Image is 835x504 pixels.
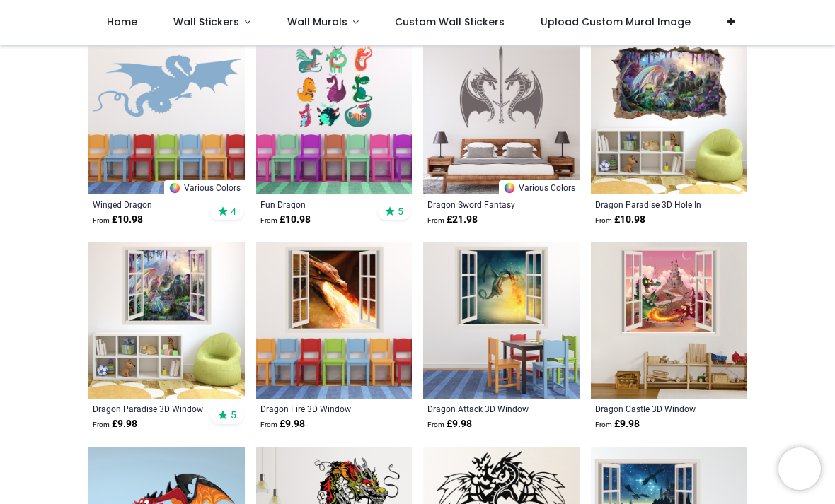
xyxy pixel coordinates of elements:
[260,421,277,428] span: From
[93,199,211,210] a: Winged Dragon
[173,15,239,29] span: Wall Stickers
[427,417,472,431] strong: £ 9.98
[164,180,245,194] a: Various Colors
[595,213,645,227] strong: £ 10.98
[423,242,580,399] img: Dragon Attack 3D Window Wall Sticker
[231,409,236,421] span: 5
[107,15,137,29] span: Home
[260,403,379,414] a: Dragon Fire 3D Window
[427,216,444,224] span: From
[93,421,110,428] span: From
[93,213,143,227] strong: £ 10.98
[595,199,713,210] a: Dragon Paradise 3D Hole In The
[93,403,211,414] a: Dragon Paradise 3D Window
[256,39,413,195] img: Fun Dragon Wall Sticker
[93,417,137,431] strong: £ 9.98
[427,403,546,414] a: Dragon Attack 3D Window
[260,417,305,431] strong: £ 9.98
[93,216,110,224] span: From
[256,242,413,399] img: Dragon Fire 3D Window Wall Sticker
[778,447,821,490] iframe: Brevo live chat
[287,15,347,29] span: Wall Murals
[427,199,546,210] a: Dragon Sword Fantasy Monster
[398,205,403,218] span: 5
[595,216,612,224] span: From
[591,39,747,195] img: Dragon Paradise 3D Hole In The Wall Sticker
[595,417,640,431] strong: £ 9.98
[591,242,747,399] img: Dragon Castle 3D Window Wall Sticker
[260,199,379,210] a: Fun Dragon
[260,216,277,224] span: From
[88,39,245,195] img: Winged Dragon Wall Sticker
[499,180,580,194] a: Various Colors
[260,213,311,227] strong: £ 10.98
[541,15,691,29] span: Upload Custom Mural Image
[427,213,478,227] strong: £ 21.98
[168,182,181,194] img: Color Wheel
[395,15,505,29] span: Custom Wall Stickers
[427,421,444,428] span: From
[503,182,516,194] img: Color Wheel
[595,403,713,414] a: Dragon Castle 3D Window
[595,421,612,428] span: From
[231,205,236,218] span: 4
[88,242,245,399] img: Dragon Paradise 3D Window Wall Sticker
[423,39,580,195] img: Dragon Sword Fantasy Monster Wall Sticker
